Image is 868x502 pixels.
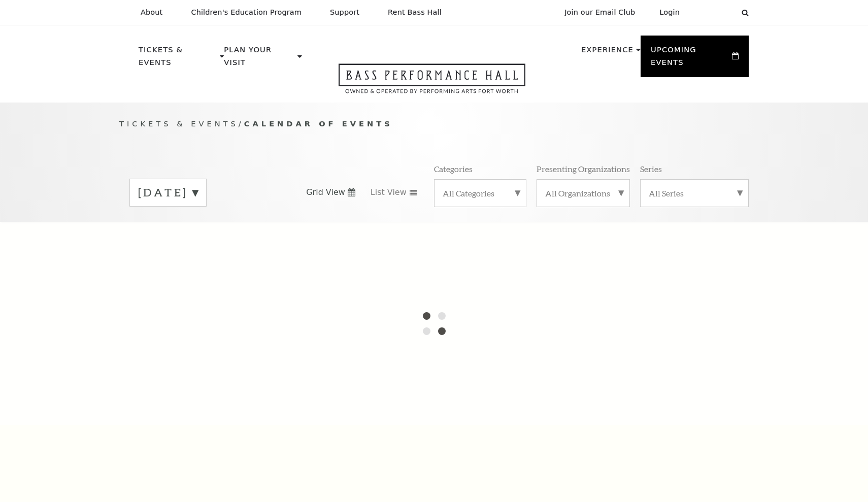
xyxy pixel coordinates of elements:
p: Experience [581,44,633,62]
p: / [119,118,749,130]
label: All Categories [443,188,518,198]
label: [DATE] [138,185,198,200]
p: Categories [434,163,473,174]
p: Support [330,8,359,17]
p: Series [640,163,662,174]
p: Tickets & Events [139,44,217,75]
p: About [141,8,162,17]
label: All Series [649,188,740,198]
p: Rent Bass Hall [388,8,442,17]
p: Presenting Organizations [537,163,630,174]
span: Calendar of Events [244,119,393,128]
p: Upcoming Events [651,44,729,75]
p: Plan Your Visit [224,44,295,75]
p: Children's Education Program [191,8,302,17]
span: Grid View [306,187,345,198]
select: Select: [696,8,732,17]
span: Tickets & Events [119,119,239,128]
span: List View [371,187,407,198]
label: All Organizations [545,188,621,198]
